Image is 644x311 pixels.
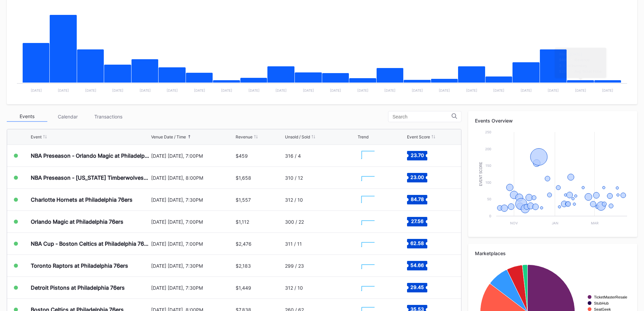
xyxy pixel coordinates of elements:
[7,111,47,122] div: Events
[194,88,205,92] text: [DATE]
[407,134,430,139] div: Event Score
[493,88,504,92] text: [DATE]
[330,88,341,92] text: [DATE]
[285,219,304,225] div: 300 / 22
[591,221,599,225] text: Mar
[475,118,630,124] div: Events Overview
[521,88,532,92] text: [DATE]
[236,134,253,139] div: Revenue
[151,263,234,269] div: [DATE] [DATE], 7:30PM
[276,88,287,92] text: [DATE]
[358,134,368,139] div: Trend
[485,130,491,134] text: 250
[31,262,128,269] div: Toronto Raptors at Philadelphia 76ers
[475,250,630,256] div: Marketplaces
[151,219,234,225] div: [DATE] [DATE], 7:00PM
[236,285,251,291] div: $1,449
[410,196,424,202] text: 84.78
[285,134,310,139] div: Unsold / Sold
[285,197,303,203] div: 312 / 10
[221,88,232,92] text: [DATE]
[151,285,234,291] div: [DATE] [DATE], 7:30PM
[485,147,491,151] text: 200
[384,88,396,92] text: [DATE]
[151,153,234,159] div: [DATE] [DATE], 7:00PM
[552,221,558,225] text: Jan
[358,235,378,252] svg: Chart title
[248,88,260,92] text: [DATE]
[140,88,151,92] text: [DATE]
[31,196,133,203] div: Charlotte Hornets at Philadelphia 76ers
[236,175,251,181] div: $1,658
[487,197,491,201] text: 50
[410,174,424,180] text: 23.00
[58,88,69,92] text: [DATE]
[31,134,42,139] div: Event
[466,88,477,92] text: [DATE]
[85,88,96,92] text: [DATE]
[485,180,491,184] text: 100
[285,175,303,181] div: 310 / 12
[410,262,424,268] text: 54.66
[358,213,378,230] svg: Chart title
[479,162,483,186] text: Event Score
[548,88,559,92] text: [DATE]
[410,284,424,290] text: 29.45
[594,295,627,299] text: TicketMasterResale
[236,219,249,225] div: $1,112
[31,174,149,181] div: NBA Preseason - [US_STATE] Timberwolves at Philadelphia 76ers
[151,197,234,203] div: [DATE] [DATE], 7:30PM
[475,129,630,230] svg: Chart title
[167,88,178,92] text: [DATE]
[151,241,234,247] div: [DATE] [DATE], 7:00PM
[285,153,301,159] div: 316 / 4
[236,241,252,247] div: $2,476
[285,285,303,291] div: 312 / 10
[236,197,251,203] div: $1,557
[358,257,378,274] svg: Chart title
[285,241,302,247] div: 311 / 11
[510,221,518,225] text: Nov
[151,134,186,139] div: Venue Date / Time
[303,88,314,92] text: [DATE]
[575,88,586,92] text: [DATE]
[47,111,88,122] div: Calendar
[31,88,42,92] text: [DATE]
[236,153,248,159] div: $459
[410,240,424,246] text: 62.58
[151,175,234,181] div: [DATE] [DATE], 8:00PM
[357,88,368,92] text: [DATE]
[410,152,424,158] text: 23.70
[358,169,378,186] svg: Chart title
[236,263,251,269] div: $2,183
[439,88,450,92] text: [DATE]
[489,214,491,218] text: 0
[594,301,609,305] text: StubHub
[358,191,378,208] svg: Chart title
[285,263,304,269] div: 299 / 23
[31,218,123,225] div: Orlando Magic at Philadelphia 76ers
[411,218,423,224] text: 27.56
[602,88,613,92] text: [DATE]
[112,88,123,92] text: [DATE]
[358,279,378,296] svg: Chart title
[88,111,128,122] div: Transactions
[31,152,149,159] div: NBA Preseason - Orlando Magic at Philadelphia 76ers
[31,284,125,291] div: Detroit Pistons at Philadelphia 76ers
[31,240,149,247] div: NBA Cup - Boston Celtics at Philadelphia 76ers
[392,114,452,119] input: Search
[358,147,378,164] svg: Chart title
[485,163,491,168] text: 150
[412,88,423,92] text: [DATE]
